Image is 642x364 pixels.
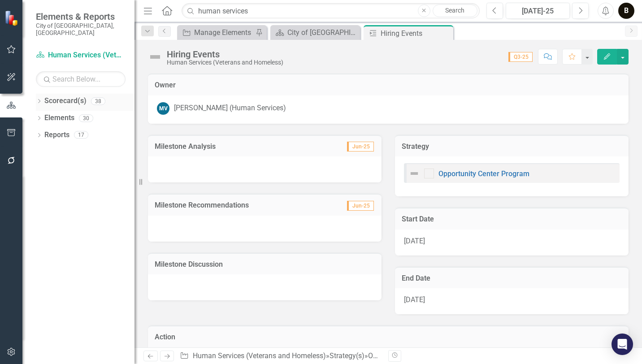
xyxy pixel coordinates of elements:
div: [PERSON_NAME] (Human Services) [174,103,286,113]
div: 30 [79,114,93,122]
div: Human Services (Veterans and Homeless) [167,59,283,66]
div: Manage Elements [194,27,253,38]
input: Search ClearPoint... [182,3,480,19]
a: Human Services (Veterans and Homeless) [193,351,326,360]
span: [DATE] [404,237,425,245]
h3: End Date [402,274,622,282]
div: » » » [180,351,382,361]
a: Manage Elements [179,27,253,38]
h3: Owner [155,81,622,89]
a: Opportunity Center Program [438,169,529,178]
h3: Start Date [402,215,622,223]
span: Jun-25 [347,201,374,211]
img: Not Defined [409,168,420,179]
div: Open Intercom Messenger [612,334,633,355]
h3: Milestone Recommendations [155,201,325,209]
img: ClearPoint Strategy [4,10,20,26]
a: Strategy(s) [330,351,364,360]
h3: Strategy [402,143,622,151]
button: B [618,3,634,19]
a: Reports [44,130,69,140]
a: Scorecard(s) [44,96,87,106]
div: [DATE]-25 [509,6,567,17]
div: Hiring Events [167,49,283,59]
div: Hiring Events [381,28,451,39]
div: MV [157,102,169,115]
div: 17 [74,131,88,139]
button: [DATE]-25 [506,3,570,19]
small: City of [GEOGRAPHIC_DATA], [GEOGRAPHIC_DATA] [36,22,126,37]
div: City of [GEOGRAPHIC_DATA] [287,27,358,38]
a: City of [GEOGRAPHIC_DATA] [273,27,358,38]
div: 38 [91,97,105,105]
a: Elements [44,113,74,123]
h3: Action [155,333,622,341]
a: Opportunity Center Program [368,351,456,360]
h3: Milestone Discussion [155,260,375,269]
span: [DATE] [404,295,425,304]
input: Search Below... [36,71,126,87]
span: Q3-25 [508,52,533,62]
img: Not Defined [148,50,162,64]
a: Search [433,4,477,17]
span: Jun-25 [347,142,374,152]
a: Human Services (Veterans and Homeless) [36,50,126,61]
h3: Milestone Analysis [155,143,306,151]
span: Elements & Reports [36,11,126,22]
